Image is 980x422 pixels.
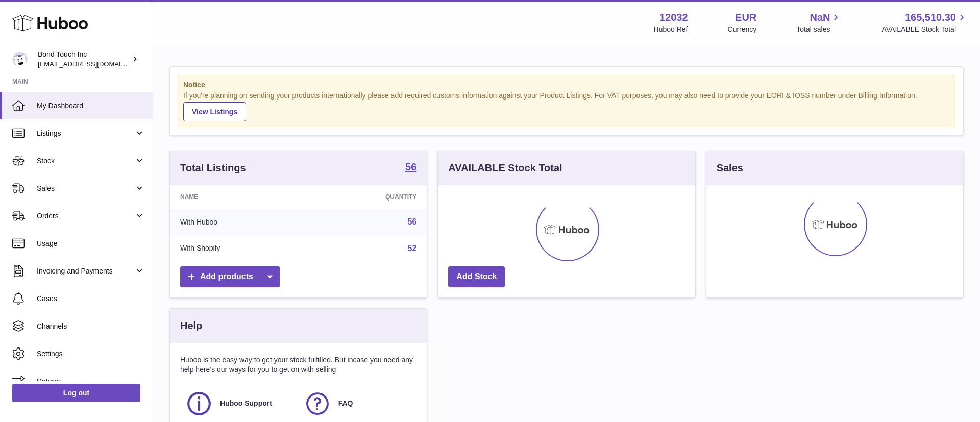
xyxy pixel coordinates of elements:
[448,266,505,287] a: Add Stock
[37,239,145,249] span: Usage
[185,390,293,417] a: Huboo Support
[905,11,956,24] span: 165,510.30
[37,156,134,166] span: Stock
[180,355,416,375] p: Huboo is the easy way to get your stock fulfilled. But incase you need any help here's our ways f...
[37,211,134,221] span: Orders
[304,390,412,417] a: FAQ
[728,24,757,34] div: Currency
[37,377,145,386] span: Returns
[183,102,246,121] a: View Listings
[405,162,416,174] a: 56
[38,60,150,68] span: [EMAIL_ADDRESS][DOMAIN_NAME]
[180,161,246,175] h3: Total Listings
[37,266,134,276] span: Invoicing and Payments
[220,399,272,408] span: Huboo Support
[881,24,968,34] span: AVAILABLE Stock Total
[408,217,417,226] a: 56
[659,11,688,24] strong: 12032
[654,24,688,34] div: Huboo Ref
[37,101,145,111] span: My Dashboard
[37,349,145,359] span: Settings
[405,162,416,172] strong: 56
[796,11,842,34] a: NaN Total sales
[408,244,417,253] a: 52
[12,384,140,402] a: Log out
[170,185,308,209] th: Name
[170,235,308,262] td: With Shopify
[183,80,950,90] strong: Notice
[37,129,134,138] span: Listings
[735,11,756,24] strong: EUR
[448,161,562,175] h3: AVAILABLE Stock Total
[37,184,134,193] span: Sales
[308,185,427,209] th: Quantity
[717,161,743,175] h3: Sales
[170,209,308,235] td: With Huboo
[37,294,145,304] span: Cases
[881,11,968,34] a: 165,510.30 AVAILABLE Stock Total
[37,321,145,331] span: Channels
[180,266,280,287] a: Add products
[338,399,353,408] span: FAQ
[38,49,130,69] div: Bond Touch Inc
[12,52,28,67] img: logistics@bond-touch.com
[183,91,950,121] div: If you're planning on sending your products internationally please add required customs informati...
[810,11,830,24] span: NaN
[180,319,202,333] h3: Help
[796,24,842,34] span: Total sales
